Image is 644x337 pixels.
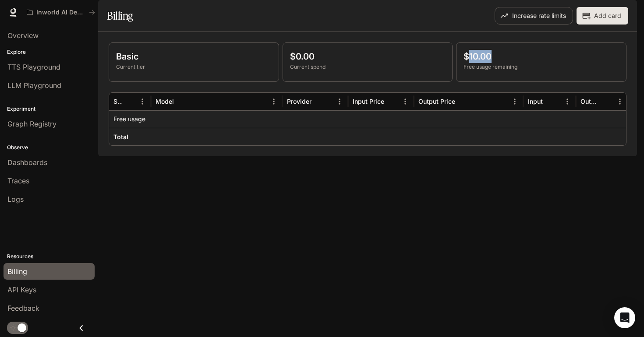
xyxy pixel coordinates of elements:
h1: Billing [107,7,133,25]
button: Menu [399,95,412,108]
button: Sort [312,95,326,108]
button: Sort [600,95,613,108]
div: Output Price [418,98,455,105]
button: Menu [508,95,521,108]
p: Current spend [290,63,446,71]
button: Sort [385,95,398,108]
p: Current tier [116,63,272,71]
button: Menu [613,95,626,108]
button: Menu [267,95,280,108]
div: Provider [287,98,311,105]
button: Sort [123,95,136,108]
h6: Total [113,133,128,141]
div: Input [528,98,543,105]
button: Sort [544,95,557,108]
div: Input Price [353,98,384,105]
button: Sort [175,95,188,108]
p: $0.00 [290,50,446,63]
p: $10.00 [464,50,619,63]
button: Menu [561,95,574,108]
div: Service [113,98,122,105]
div: Output [580,98,599,105]
div: Open Intercom Messenger [614,307,635,328]
p: Free usage [113,115,145,123]
p: Inworld AI Demos [36,9,85,16]
button: All workspaces [23,4,99,21]
p: Free usage remaining [464,63,619,71]
button: Add card [577,7,628,25]
p: Basic [116,50,272,63]
button: Menu [333,95,346,108]
button: Sort [456,95,469,108]
div: Model [156,98,174,105]
button: Increase rate limits [495,7,573,25]
button: Menu [136,95,149,108]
